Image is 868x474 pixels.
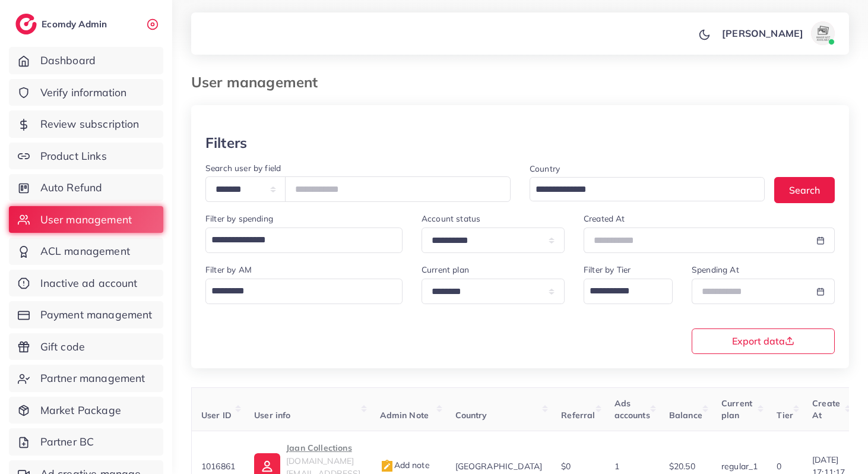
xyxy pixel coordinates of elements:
input: Search for option [207,230,387,250]
span: 0 [777,461,781,472]
span: Product Links [40,148,107,164]
span: Partner management [40,371,145,386]
div: Search for option [205,227,403,253]
input: Search for option [531,181,749,199]
a: Dashboard [9,47,163,74]
span: Ads accounts [614,398,650,421]
label: Current plan [422,264,469,276]
input: Search for option [207,281,387,301]
p: Jaan Collections [286,441,360,455]
span: $20.50 [669,461,695,472]
div: Search for option [205,279,403,304]
div: Search for option [530,177,765,201]
span: Tier [777,410,793,421]
h2: Ecomdy Admin [42,18,110,30]
span: User info [254,410,290,421]
img: avatar [811,21,835,45]
span: Gift code [40,339,85,355]
label: Filter by spending [205,213,273,225]
span: 1 [614,461,619,472]
span: Country [455,410,487,421]
a: ACL management [9,238,163,265]
a: Partner BC [9,428,163,456]
span: Admin Note [380,410,429,421]
span: User ID [201,410,232,421]
img: logo [15,14,37,34]
a: Product Links [9,143,163,170]
a: User management [9,206,163,233]
span: ACL management [40,244,130,259]
a: Verify information [9,79,163,106]
span: Inactive ad account [40,276,138,291]
button: Search [774,177,835,203]
span: Add note [380,460,430,470]
span: User management [40,212,132,227]
a: Inactive ad account [9,270,163,297]
button: Export data [692,328,835,354]
h3: Filters [205,134,247,151]
span: Balance [669,410,702,421]
label: Filter by AM [205,264,252,276]
a: Partner management [9,365,163,392]
a: logoEcomdy Admin [15,14,110,34]
span: 1016861 [201,461,235,472]
a: Auto Refund [9,174,163,201]
input: Search for option [585,281,657,301]
p: [PERSON_NAME] [722,26,803,40]
label: Search user by field [205,162,281,174]
div: Search for option [584,279,673,304]
a: Review subscription [9,110,163,138]
a: Market Package [9,397,163,424]
span: Payment management [40,307,153,323]
span: Market Package [40,403,121,418]
span: Review subscription [40,116,140,132]
a: Payment management [9,301,163,328]
span: Export data [732,336,794,346]
label: Created At [584,213,625,225]
span: Current plan [721,398,752,421]
a: [PERSON_NAME]avatar [715,21,840,45]
span: Referral [561,410,595,421]
span: regular_1 [721,461,758,472]
label: Filter by Tier [584,264,631,276]
label: Spending At [692,264,739,276]
label: Country [530,163,560,175]
span: Create At [812,398,840,421]
span: Verify information [40,85,127,100]
span: $0 [561,461,571,472]
span: Partner BC [40,434,94,450]
span: [GEOGRAPHIC_DATA] [455,461,543,472]
label: Account status [422,213,480,225]
h3: User management [191,74,327,91]
a: Gift code [9,333,163,361]
span: Auto Refund [40,180,103,195]
img: admin_note.cdd0b510.svg [380,459,394,473]
span: Dashboard [40,53,96,68]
